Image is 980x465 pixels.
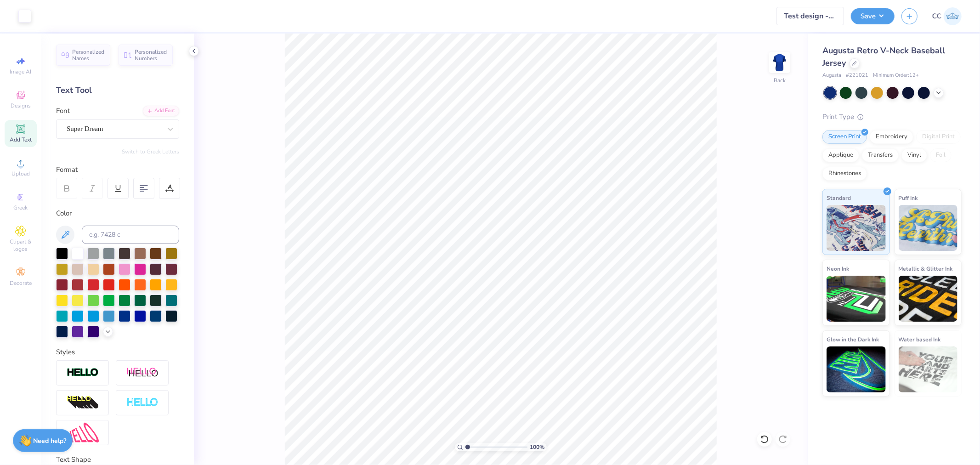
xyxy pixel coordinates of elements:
[10,68,32,75] span: Image AI
[870,130,913,144] div: Embroidery
[770,53,789,72] img: Back
[827,346,886,392] img: Glow in the Dark Ink
[56,164,180,175] div: Format
[530,443,544,451] span: 100 %
[827,276,886,322] img: Neon Ink
[899,335,941,344] span: Water based Ink
[899,346,958,392] img: Water based Ink
[67,368,99,378] img: Stroke
[822,148,859,162] div: Applique
[122,148,179,155] button: Switch to Greek Letters
[10,136,32,143] span: Add Text
[774,76,786,85] div: Back
[126,397,159,408] img: Negative Space
[10,279,32,287] span: Decorate
[899,264,953,273] span: Metallic & Glitter Ink
[862,148,899,162] div: Transfers
[930,148,952,162] div: Foil
[944,7,962,25] img: Cyril Cabanete
[72,49,105,62] span: Personalized Names
[67,396,99,410] img: 3d Illusion
[82,226,179,244] input: e.g. 7428 c
[56,454,179,465] div: Text Shape
[899,193,918,203] span: Puff Ink
[932,11,941,22] span: CC
[776,7,844,25] input: Untitled Design
[916,130,961,144] div: Digital Print
[56,347,179,357] div: Styles
[827,193,851,203] span: Standard
[899,276,958,322] img: Metallic & Glitter Ink
[11,102,31,109] span: Designs
[143,106,179,116] div: Add Font
[11,170,30,177] span: Upload
[827,335,879,344] span: Glow in the Dark Ink
[822,72,841,79] span: Augusta
[56,84,179,96] div: Text Tool
[5,238,37,253] span: Clipart & logos
[34,437,67,445] strong: Need help?
[126,367,159,379] img: Shadow
[822,167,867,181] div: Rhinestones
[901,148,927,162] div: Vinyl
[932,7,962,25] a: CC
[56,106,70,116] label: Font
[822,130,867,144] div: Screen Print
[846,72,868,79] span: # 221021
[14,204,28,211] span: Greek
[851,8,895,24] button: Save
[67,423,99,442] img: Free Distort
[822,112,962,122] div: Print Type
[822,45,945,68] span: Augusta Retro V-Neck Baseball Jersey
[827,264,849,273] span: Neon Ink
[899,205,958,251] img: Puff Ink
[56,208,179,219] div: Color
[873,72,919,79] span: Minimum Order: 12 +
[827,205,886,251] img: Standard
[135,49,167,62] span: Personalized Numbers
